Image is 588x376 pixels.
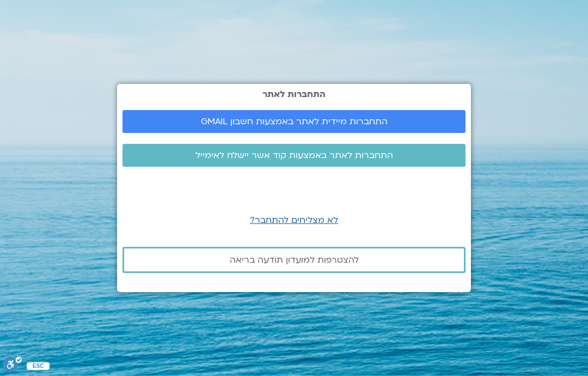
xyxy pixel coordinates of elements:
span: התחברות מיידית לאתר באמצעות חשבון GMAIL [201,117,388,126]
a: התחברות מיידית לאתר באמצעות חשבון GMAIL [122,110,465,133]
a: התחברות לאתר באמצעות קוד אשר יישלח לאימייל [122,144,465,167]
a: להצטרפות למועדון תודעה בריאה [122,247,465,273]
span: להצטרפות למועדון תודעה בריאה [230,255,359,265]
h2: התחברות לאתר [122,89,465,99]
span: התחברות לאתר באמצעות קוד אשר יישלח לאימייל [195,150,393,160]
a: לא מצליחים להתחבר? [250,214,338,226]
